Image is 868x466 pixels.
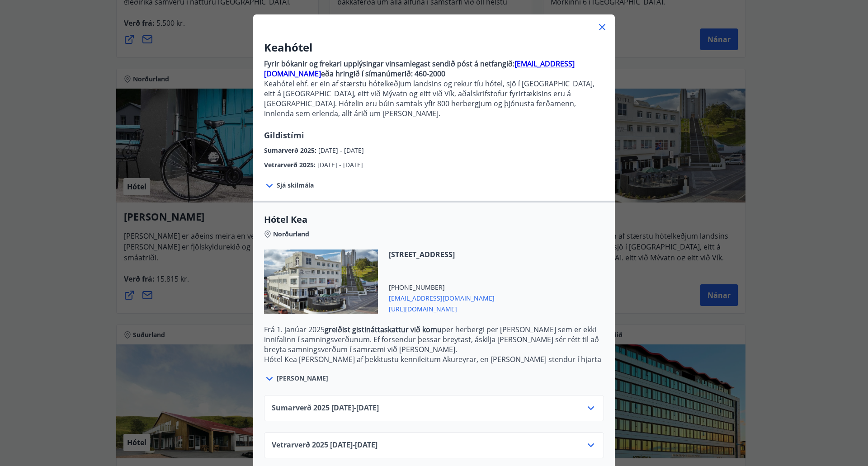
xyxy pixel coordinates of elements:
span: [STREET_ADDRESS] [389,249,495,259]
strong: greiðist gistináttaskattur við komu [325,325,442,334]
span: Sjá skilmála [277,181,314,190]
p: Hótel Kea [PERSON_NAME] af þekktustu kennileitum Akureyrar, en [PERSON_NAME] stendur í hjarta mið... [264,354,604,394]
p: Frá 1. janúar 2025 per herbergi per [PERSON_NAME] sem er ekki innifalinn í samningsverðunum. Ef f... [264,325,604,354]
span: Hótel Kea [264,213,604,226]
span: Norðurland [273,230,309,239]
span: [DATE] - [DATE] [318,146,364,155]
span: [EMAIL_ADDRESS][DOMAIN_NAME] [389,292,495,303]
p: Keahótel ehf. er ein af stærstu hótelkeðjum landsins og rekur tíu hótel, sjö í [GEOGRAPHIC_DATA],... [264,79,604,118]
strong: eða hringið í símanúmerið: 460-2000 [321,69,445,79]
span: Sumarverð 2025 [DATE] - [DATE] [272,403,379,414]
span: [PERSON_NAME] [277,374,328,383]
span: [PHONE_NUMBER] [389,283,495,292]
a: [EMAIL_ADDRESS][DOMAIN_NAME] [264,59,575,79]
span: Sumarverð 2025 : [264,146,318,155]
span: Vetrarverð 2025 : [264,160,317,169]
span: Gildistími [264,130,304,141]
span: [DATE] - [DATE] [317,160,363,169]
strong: Fyrir bókanir og frekari upplýsingar vinsamlegast sendið póst á netfangið: [264,59,514,69]
h3: Keahótel [264,40,604,55]
span: [URL][DOMAIN_NAME] [389,303,495,314]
